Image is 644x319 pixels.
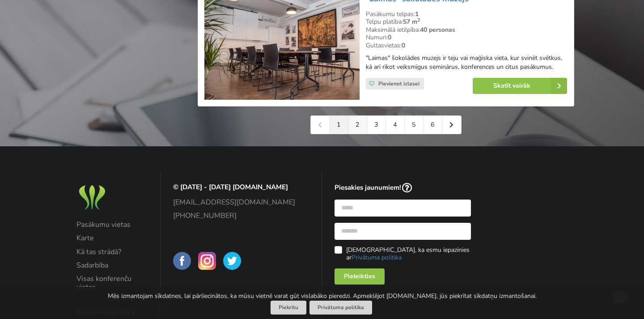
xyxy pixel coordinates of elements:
a: [PHONE_NUMBER] [173,212,309,220]
button: Piekrītu [271,301,306,315]
a: Visas konferenču vietas [76,275,148,291]
img: Baltic Meeting Rooms [76,183,108,212]
a: Privātuma politika [309,301,372,315]
a: Sadarbība [76,261,148,269]
div: Maksimālā ietilpība: [366,26,567,34]
span: Pievienot izlasei [378,80,419,87]
strong: 0 [402,41,405,50]
div: Numuri: [366,34,567,42]
a: [EMAIL_ADDRESS][DOMAIN_NAME] [173,198,309,206]
p: "Laimas" šokolādes muzejs ir teju vai maģiska vieta, kur svinēt svētkus, kā arī rīkot veiksmīgus ... [366,54,567,72]
div: Pasākumu telpas: [366,10,567,18]
a: Skatīt vairāk [473,78,567,94]
a: 5 [405,116,424,134]
a: Kā tas strādā? [76,248,148,256]
a: Karte [76,234,148,242]
strong: 40 personas [420,26,455,34]
div: Telpu platība: [366,18,567,26]
a: Privātuma politika [352,253,402,262]
img: BalticMeetingRooms on Twitter [223,252,241,270]
div: Gultasvietas: [366,42,567,50]
a: 2 [348,116,367,134]
a: 6 [424,116,442,134]
p: © [DATE] - [DATE] [DOMAIN_NAME] [173,183,309,191]
a: 3 [367,116,386,134]
strong: 1 [415,10,419,18]
strong: 0 [388,33,391,42]
div: Pieteikties [335,268,385,285]
p: Piesakies jaunumiem! [335,183,471,193]
img: BalticMeetingRooms on Instagram [198,252,216,270]
a: Pasākumu vietas [76,221,148,229]
img: BalticMeetingRooms on Facebook [173,252,191,270]
strong: 57 m [403,17,420,26]
label: [DEMOGRAPHIC_DATA], ka esmu iepazinies ar [335,246,471,261]
sup: 2 [417,17,420,23]
a: 4 [386,116,405,134]
a: 1 [330,116,348,134]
